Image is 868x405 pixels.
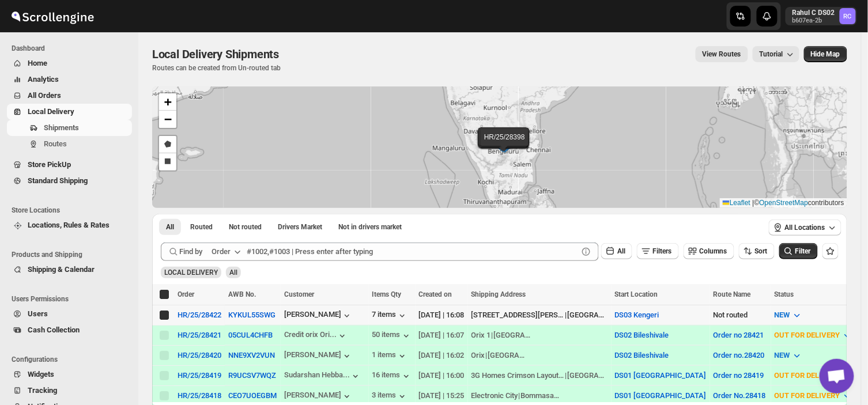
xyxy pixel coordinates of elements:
[7,262,132,278] button: Shipping & Calendar
[760,199,809,207] a: OpenStreetMap
[739,243,775,259] button: Sort
[714,309,768,321] div: Not routed
[775,290,794,298] span: Status
[703,50,741,59] span: View Routes
[471,330,608,341] div: |
[178,391,221,400] button: HR/25/28418
[494,138,511,151] img: Marker
[775,391,840,400] span: OUT FOR DELIVERY
[471,370,608,381] div: |
[720,198,847,208] div: © contributors
[284,391,353,402] div: [PERSON_NAME]
[495,137,512,149] img: Marker
[28,309,48,318] span: Users
[159,153,176,171] a: Draw a rectangle
[495,139,512,152] img: Marker
[723,199,750,207] a: Leaflet
[844,13,852,20] text: RC
[471,330,491,341] div: Orix 1
[28,325,80,334] span: Cash Collection
[28,265,95,274] span: Shipping & Calendar
[28,91,61,100] span: All Orders
[615,290,658,298] span: Start Location
[495,138,512,150] img: Marker
[284,330,348,342] button: Credit orix Ori...
[284,370,350,379] div: Sudarshan Hebba...
[284,330,337,339] div: Credit orix Ori...
[28,221,110,229] span: Locations, Rules & Rates
[44,123,79,132] span: Shipments
[755,247,768,255] span: Sort
[7,55,132,71] button: Home
[494,330,534,341] div: [GEOGRAPHIC_DATA]
[496,140,514,153] img: Marker
[247,243,578,261] input: #1002,#1003 | Press enter after typing
[190,222,213,232] span: Routed
[471,390,518,402] div: Electronic City
[9,2,96,31] img: ScrollEngine
[159,111,176,128] a: Zoom out
[228,351,275,359] button: NNE9XV2VUN
[228,331,273,339] button: 05CUL4CHFB
[7,120,132,136] button: Shipments
[714,290,751,298] span: Route Name
[714,391,766,400] button: Order No.28418
[178,290,194,298] span: Order
[164,268,218,277] span: LOCAL DELIVERY
[284,370,361,382] button: Sudarshan Hebba...
[601,243,632,259] button: All
[284,350,353,362] div: [PERSON_NAME]
[7,383,132,399] button: Tracking
[12,355,133,364] span: Configurations
[471,309,565,321] div: [STREET_ADDRESS][PERSON_NAME]
[792,8,835,17] p: Rahul C DS02
[178,371,221,380] div: HR/25/28419
[775,331,840,339] span: OUT FOR DELIVERY
[775,351,790,359] span: NEW
[495,138,512,151] img: Marker
[768,366,860,385] button: OUT FOR DELIVERY
[494,137,511,150] img: Marker
[696,46,748,62] button: view route
[615,371,707,380] button: DS01 [GEOGRAPHIC_DATA]
[769,219,841,236] button: All Locations
[372,370,412,382] div: 16 items
[372,310,408,321] button: 7 items
[164,112,172,126] span: −
[28,176,88,185] span: Standard Shipping
[372,330,412,342] div: 50 items
[811,50,840,59] span: Hide Map
[714,331,764,339] button: Order no 28421
[152,63,284,73] p: Routes can be created from Un-routed tab
[521,390,561,402] div: Bommasandra
[7,322,132,338] button: Cash Collection
[372,350,408,362] button: 1 items
[753,199,754,207] span: |
[7,88,132,104] button: All Orders
[779,243,818,259] button: Filter
[820,359,854,393] div: Open chat
[164,94,172,109] span: +
[28,107,74,116] span: Local Delivery
[152,47,279,61] span: Local Delivery Shipments
[753,46,799,62] button: Tutorial
[786,7,857,25] button: User menu
[159,219,181,235] button: All
[205,243,250,261] button: Order
[775,311,790,319] span: NEW
[495,139,512,152] img: Marker
[178,351,221,359] button: HR/25/28420
[795,247,811,255] span: Filter
[714,371,764,380] button: Order no 28419
[684,243,734,259] button: Columns
[212,246,231,258] div: Order
[28,386,57,395] span: Tracking
[471,370,565,381] div: 3G Homes Crimson Layout, [GEOGRAPHIC_DATA]
[419,330,465,341] div: [DATE] | 16:07
[7,366,132,383] button: Widgets
[28,160,71,169] span: Store PickUp
[229,268,237,277] span: All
